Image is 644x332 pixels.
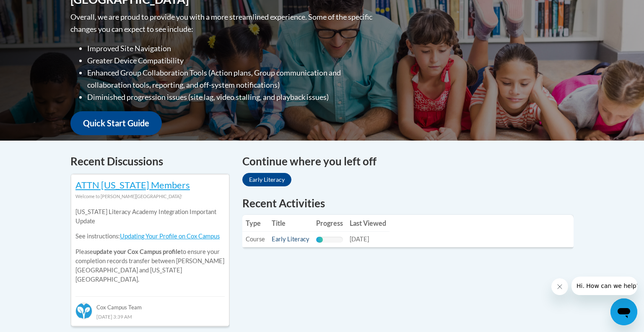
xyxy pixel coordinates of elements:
[75,207,225,226] p: [US_STATE] Literacy Academy Integration Important Update
[75,179,190,191] a: ATTN [US_STATE] Members
[87,67,374,91] li: Enhanced Group Collaboration Tools (Action plans, Group communication and collaboration tools, re...
[87,55,374,67] li: Greater Device Compatibility
[70,11,374,35] p: Overall, we are proud to provide you with a more streamlined experience. Some of the specific cha...
[346,215,390,232] th: Last Viewed
[242,173,291,186] a: Early Literacy
[313,215,346,232] th: Progress
[75,312,225,321] div: [DATE] 3:39 AM
[242,153,574,170] h4: Continue where you left off
[551,278,568,295] iframe: Close message
[75,303,92,319] img: Cox Campus Team
[75,192,225,201] div: Welcome to [PERSON_NAME][GEOGRAPHIC_DATA]!
[75,232,225,241] p: See instructions:
[316,237,323,243] div: Progress, %
[87,91,374,103] li: Diminished progression issues (site lag, video stalling, and playback issues)
[242,215,268,232] th: Type
[70,111,162,135] a: Quick Start Guide
[93,248,181,255] b: update your Cox Campus profile
[350,235,369,243] span: [DATE]
[272,235,309,243] a: Early Literacy
[70,153,230,170] h4: Recent Discussions
[610,298,637,325] iframe: Button to launch messaging window
[120,233,220,240] a: Updating Your Profile on Cox Campus
[75,201,225,290] div: Please to ensure your completion records transfer between [PERSON_NAME][GEOGRAPHIC_DATA] and [US_...
[75,296,225,311] div: Cox Campus Team
[246,235,265,243] span: Course
[242,196,574,211] h1: Recent Activities
[5,6,68,13] span: Hi. How can we help?
[268,215,313,232] th: Title
[571,277,637,295] iframe: Message from company
[87,42,374,55] li: Improved Site Navigation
